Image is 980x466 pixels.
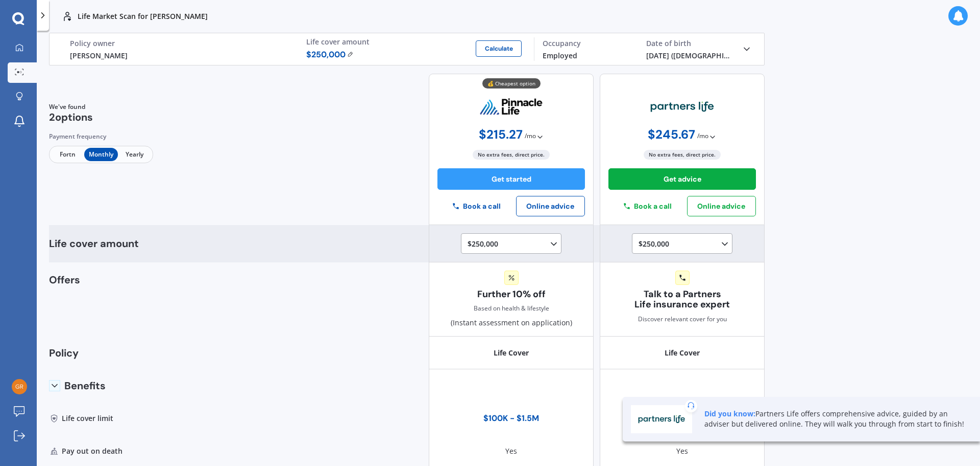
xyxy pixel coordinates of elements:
[635,409,688,429] img: Partners Life
[61,10,73,23] img: life.f720d6a2d7cdcd3ad642.svg
[525,131,536,141] span: / mo
[70,50,290,61] div: [PERSON_NAME]
[483,413,539,424] div: $100K - $1.5M
[51,148,84,161] span: Fortn
[306,49,354,61] span: $ 250,000
[648,127,695,142] span: $ 245.67
[646,50,733,61] div: [DATE] ([DEMOGRAPHIC_DATA].)
[687,196,756,216] button: Online advice
[516,196,585,216] button: Online advice
[505,446,517,456] div: Yes
[49,446,59,456] img: Pay out on death
[12,379,27,394] img: 3f554c78f7a838021883ed736cf23713
[429,337,594,369] div: Life Cover
[70,39,290,48] div: Policy owner
[704,409,972,429] div: Partners Life offers comprehensive advice, guided by an adviser but delivered online. They will w...
[84,148,117,161] span: Monthly
[49,369,160,402] div: Benefits
[437,198,516,214] button: Book a call
[704,409,755,418] b: Did you know:
[473,150,550,160] span: No extra fees, direct price.
[608,289,756,310] span: Talk to a Partners Life insurance expert
[476,40,522,57] button: Calculate
[306,37,526,47] div: Life cover amount
[482,78,541,88] div: 💰 Cheapest option
[49,337,160,369] div: Policy
[479,127,523,142] span: $ 215.27
[477,289,546,300] span: Further 10% off
[646,39,733,48] div: Date of birth
[78,11,208,21] p: Life Market Scan for [PERSON_NAME]
[543,39,630,48] div: Occupancy
[608,198,687,214] button: Book a call
[639,238,730,250] div: $250,000
[347,51,354,57] img: Edit
[676,446,688,456] div: Yes
[49,275,160,337] div: Offers
[650,101,714,113] img: partners-life.webp
[49,225,160,262] div: Life cover amount
[697,131,708,141] span: / mo
[638,314,727,324] span: Discover relevant cover for you
[49,131,153,142] div: Payment frequency
[118,148,151,161] span: Yearly
[49,110,93,124] span: 2 options
[451,271,572,328] div: (Instant assessment on application)
[437,168,585,190] button: Get started
[49,402,160,435] div: Life cover limit
[468,238,559,250] div: $250,000
[600,337,765,369] div: Life Cover
[49,413,59,424] img: Life cover limit
[608,168,756,190] button: Get advice
[49,102,93,112] span: We've found
[543,50,630,61] div: Employed
[474,303,549,314] div: Based on health & lifestyle
[644,150,721,160] span: No extra fees, direct price.
[479,98,543,116] img: pinnacle.webp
